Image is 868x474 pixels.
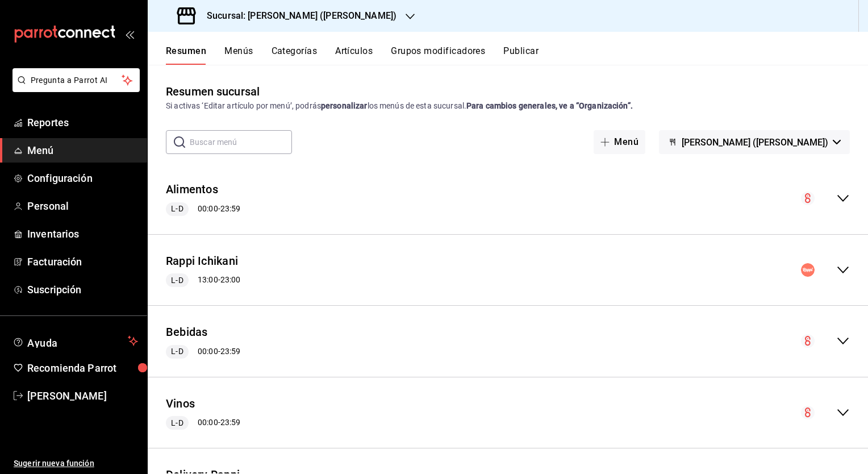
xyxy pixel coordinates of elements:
[166,416,240,430] div: 00:00 - 23:59
[166,253,238,269] button: Rappi Ichikani
[27,171,138,186] span: Configuración
[503,45,539,65] button: Publicar
[27,115,138,130] span: Reportes
[166,417,187,429] span: L-D
[166,324,208,340] button: Bebidas
[166,275,187,286] span: L-D
[27,282,138,297] span: Suscripción
[166,345,240,359] div: 00:00 - 23:59
[272,45,318,65] button: Categorías
[594,130,645,154] button: Menú
[27,334,123,348] span: Ayuda
[27,198,138,214] span: Personal
[224,45,253,65] button: Menús
[27,254,138,269] span: Facturación
[148,315,868,368] div: collapse-menu-row
[166,202,240,216] div: 00:00 - 23:59
[148,244,868,297] div: collapse-menu-row
[166,273,240,287] div: 13:00 - 23:00
[31,74,122,86] span: Pregunta a Parrot AI
[335,45,373,65] button: Artículos
[27,360,138,376] span: Recomienda Parrot
[166,346,187,357] span: L-D
[27,388,138,404] span: [PERSON_NAME]
[466,101,633,110] strong: Para cambios generales, ve a “Organización”.
[391,45,485,65] button: Grupos modificadores
[148,386,868,439] div: collapse-menu-row
[27,226,138,242] span: Inventarios
[198,9,397,23] h3: Sucursal: [PERSON_NAME] ([PERSON_NAME])
[166,203,187,215] span: L-D
[166,45,206,65] button: Resumen
[166,181,218,198] button: Alimentos
[659,130,850,154] button: [PERSON_NAME] ([PERSON_NAME])
[166,83,260,100] div: Resumen sucursal
[14,458,138,469] span: Sugerir nueva función
[321,101,368,110] strong: personalizar
[682,137,828,148] span: [PERSON_NAME] ([PERSON_NAME])
[8,82,140,94] a: Pregunta a Parrot AI
[166,396,195,412] button: Vinos
[190,131,292,153] input: Buscar menú
[166,100,850,112] div: Si activas ‘Editar artículo por menú’, podrás los menús de esta sucursal.
[27,143,138,158] span: Menú
[125,30,134,39] button: open_drawer_menu
[166,45,868,65] div: navigation tabs
[12,68,140,92] button: Pregunta a Parrot AI
[148,172,868,225] div: collapse-menu-row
